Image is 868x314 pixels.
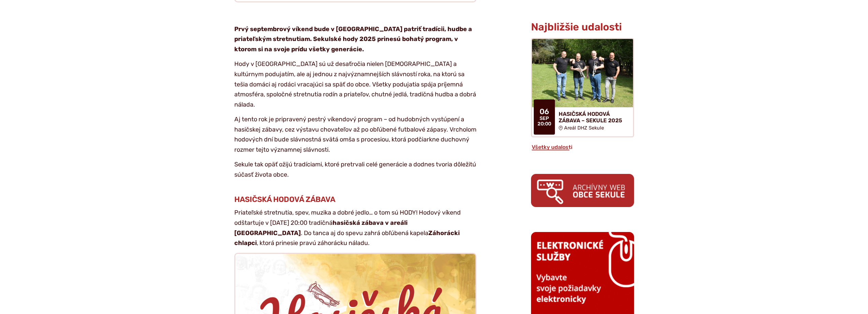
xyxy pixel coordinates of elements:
strong: hasičská zábava v areáli [GEOGRAPHIC_DATA] [234,219,408,237]
span: HASIČSKÁ HODOVÁ ZÁBAVA [234,195,335,204]
span: 06 [538,108,551,116]
a: Všetky udalosti [531,144,573,150]
h3: Najbližšie udalosti [531,22,634,33]
p: Priateľské stretnutia, spev, muzika a dobré jedlo… o tom sú HODY! Hodový víkend odštartuje v [DAT... [234,208,476,248]
p: Hody v [GEOGRAPHIC_DATA] sú už desaťročia nielen [DEMOGRAPHIC_DATA] a kultúrnym podujatím, ale aj... [234,59,476,110]
p: Aj tento rok je pripravený pestrý víkendový program – od hudobných vystúpení a hasičskej zábavy, ... [234,114,476,155]
strong: Prvý septembrový víkend bude v [GEOGRAPHIC_DATA] patriť tradícii, hudbe a priateľským stretnutiam... [234,25,472,53]
img: archiv.png [531,174,634,207]
span: sep [538,116,551,121]
p: Sekule tak opäť ožijú tradíciami, ktoré pretrvali celé generácie a dodnes tvoria dôležitú súčasť ... [234,160,476,180]
a: HASIČSKÁ HODOVÁ ZÁBAVA – SEKULE 2025 Areál DHZ Sekule 06 sep 20:00 [531,38,634,137]
h4: HASIČSKÁ HODOVÁ ZÁBAVA – SEKULE 2025 [559,111,628,124]
span: Areál DHZ Sekule [564,125,604,131]
span: 20:00 [538,121,551,127]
